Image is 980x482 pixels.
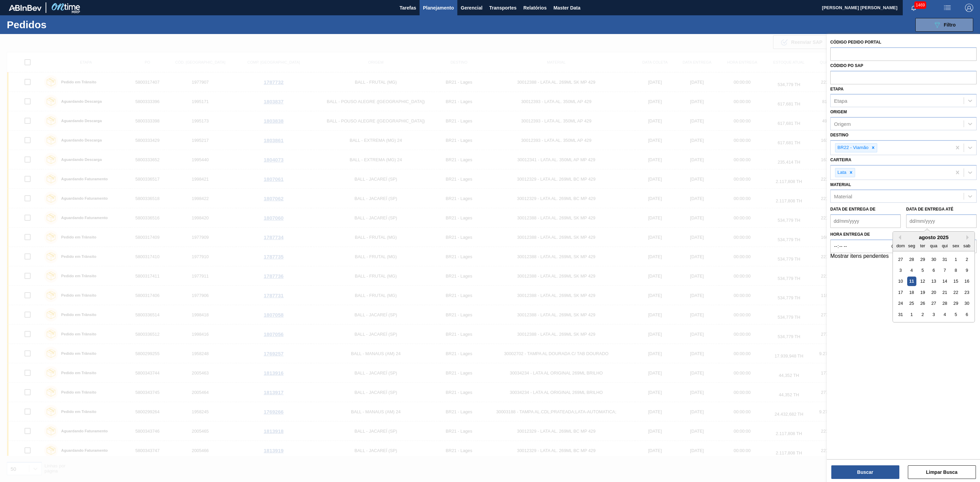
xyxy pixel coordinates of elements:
[940,299,949,308] div: Choose quinta-feira, 28 de agosto de 2025
[944,22,956,28] span: Filtro
[929,241,938,250] div: qua
[951,310,960,319] div: Choose sexta-feira, 5 de setembro de 2025
[9,5,42,11] img: TNhmsLtSVTkK8tSr43FrP2fwEKptu5GPRR3wAAAABJRU5ErkJggg==
[830,214,901,228] input: dd/mm/yyyy
[896,277,905,286] div: Choose domingo, 10 de agosto de 2025
[835,144,869,152] div: BR22 - Viamão
[830,253,889,261] label: Mostrar itens pendentes
[929,255,938,264] div: Choose quarta-feira, 30 de julho de 2025
[553,4,580,12] span: Master Data
[896,241,905,250] div: dom
[835,168,847,177] div: Lata
[523,4,546,12] span: Relatórios
[929,299,938,308] div: Choose quarta-feira, 27 de agosto de 2025
[915,18,973,32] button: Filtro
[962,266,971,275] div: Choose sábado, 9 de agosto de 2025
[918,277,927,286] div: Choose terça-feira, 12 de agosto de 2025
[940,277,949,286] div: Choose quinta-feira, 14 de agosto de 2025
[962,299,971,308] div: Choose sábado, 30 de agosto de 2025
[830,63,863,68] label: Códido PO SAP
[896,299,905,308] div: Choose domingo, 24 de agosto de 2025
[423,4,454,12] span: Planejamento
[830,110,847,114] label: Origem
[914,1,926,9] span: 1469
[940,288,949,297] div: Choose quinta-feira, 21 de agosto de 2025
[929,288,938,297] div: Choose quarta-feira, 20 de agosto de 2025
[906,214,977,228] input: dd/mm/yyyy
[834,194,852,199] div: Material
[962,310,971,319] div: Choose sábado, 6 de setembro de 2025
[834,98,847,104] div: Etapa
[906,207,953,212] label: Data de Entrega até
[940,266,949,275] div: Choose quinta-feira, 7 de agosto de 2025
[929,277,938,286] div: Choose quarta-feira, 13 de agosto de 2025
[830,157,851,162] label: Carteira
[830,207,876,212] label: Data de Entrega de
[962,255,971,264] div: Choose sábado, 2 de agosto de 2025
[951,241,960,250] div: sex
[918,241,927,250] div: ter
[918,255,927,264] div: Choose terça-feira, 29 de julho de 2025
[951,266,960,275] div: Choose sexta-feira, 8 de agosto de 2025
[907,241,916,250] div: seg
[929,266,938,275] div: Choose quarta-feira, 6 de agosto de 2025
[834,121,851,127] div: Origem
[896,310,905,319] div: Choose domingo, 31 de agosto de 2025
[893,234,975,240] div: agosto 2025
[399,4,416,12] span: Tarefas
[962,277,971,286] div: Choose sábado, 16 de agosto de 2025
[907,310,916,319] div: Choose segunda-feira, 1 de setembro de 2025
[951,299,960,308] div: Choose sexta-feira, 29 de agosto de 2025
[965,4,973,12] img: Logout
[918,299,927,308] div: Choose terça-feira, 26 de agosto de 2025
[896,255,905,264] div: Choose domingo, 27 de julho de 2025
[830,40,881,45] label: Código Pedido Portal
[830,230,901,239] label: Hora entrega de
[903,3,925,13] button: Notificações
[907,288,916,297] div: Choose segunda-feira, 18 de agosto de 2025
[951,255,960,264] div: Choose sexta-feira, 1 de agosto de 2025
[895,254,972,320] div: month 2025-08
[929,310,938,319] div: Choose quarta-feira, 3 de setembro de 2025
[830,182,851,187] label: Material
[896,235,901,240] button: Previous Month
[966,235,971,240] button: Next Month
[943,4,951,12] img: userActions
[830,87,844,92] label: Etapa
[918,266,927,275] div: Choose terça-feira, 5 de agosto de 2025
[489,4,517,12] span: Transportes
[907,299,916,308] div: Choose segunda-feira, 25 de agosto de 2025
[896,288,905,297] div: Choose domingo, 17 de agosto de 2025
[906,230,977,239] label: Hora entrega até
[940,255,949,264] div: Choose quinta-feira, 31 de julho de 2025
[907,277,916,286] div: Choose segunda-feira, 11 de agosto de 2025
[951,277,960,286] div: Choose sexta-feira, 15 de agosto de 2025
[907,255,916,264] div: Choose segunda-feira, 28 de julho de 2025
[962,241,971,250] div: sab
[7,21,114,29] h1: Pedidos
[830,133,848,137] label: Destino
[962,288,971,297] div: Choose sábado, 23 de agosto de 2025
[951,288,960,297] div: Choose sexta-feira, 22 de agosto de 2025
[918,310,927,319] div: Choose terça-feira, 2 de setembro de 2025
[918,288,927,297] div: Choose terça-feira, 19 de agosto de 2025
[461,4,483,12] span: Gerencial
[940,241,949,250] div: qui
[896,266,905,275] div: Choose domingo, 3 de agosto de 2025
[940,310,949,319] div: Choose quinta-feira, 4 de setembro de 2025
[907,266,916,275] div: Choose segunda-feira, 4 de agosto de 2025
